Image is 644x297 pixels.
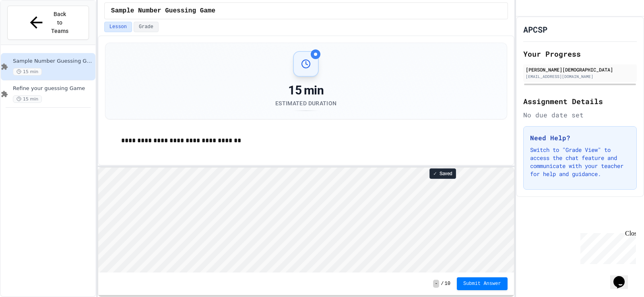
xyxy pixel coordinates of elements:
[13,68,42,76] span: 15 min
[530,133,630,143] h3: Need Help?
[577,230,636,264] iframe: chat widget
[610,265,636,289] iframe: chat widget
[433,170,437,177] span: ✓
[440,170,452,177] span: Saved
[104,22,132,32] button: Lesson
[433,280,439,288] span: -
[275,83,336,98] div: 15 min
[523,24,547,35] h1: APCSP
[111,6,215,16] span: Sample Number Guessing Game
[530,146,630,178] p: Switch to "Grade View" to access the chat feature and communicate with your teacher for help and ...
[523,96,637,107] h2: Assignment Details
[526,74,634,80] div: [EMAIL_ADDRESS][DOMAIN_NAME]
[523,48,637,59] h2: Your Progress
[275,99,336,107] div: Estimated Duration
[523,110,637,120] div: No due date set
[98,168,514,272] iframe: Snap! Programming Environment
[445,281,450,287] span: 10
[13,58,94,65] span: Sample Number Guessing Game
[526,66,634,73] div: [PERSON_NAME][DEMOGRAPHIC_DATA]
[457,277,508,290] button: Submit Answer
[441,281,444,287] span: /
[50,10,69,35] span: Back to Teams
[7,6,89,40] button: Back to Teams
[13,85,94,92] span: Refine your guessing Game
[13,95,42,103] span: 15 min
[3,3,56,51] div: Chat with us now!Close
[463,281,501,287] span: Submit Answer
[134,22,159,32] button: Grade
